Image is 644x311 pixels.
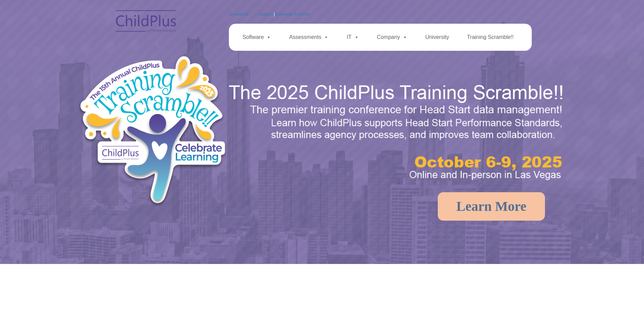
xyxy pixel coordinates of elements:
a: IT [340,30,365,44]
a: Download [229,12,248,17]
a: Learn More [438,192,545,221]
a: Assessments [282,30,335,44]
a: University [419,30,456,44]
a: Software [236,30,278,44]
img: ChildPlus by Procare Solutions [113,5,180,39]
font: | [229,12,310,17]
a: Training Scramble!! [460,30,520,44]
a: Support [258,12,274,17]
a: Company [370,30,414,44]
a: Schedule A Demo [275,12,310,17]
